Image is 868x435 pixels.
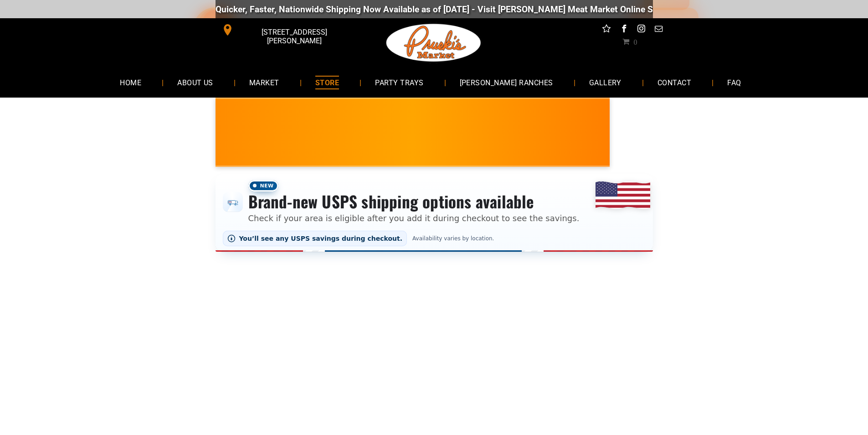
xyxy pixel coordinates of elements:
h3: Brand-new USPS shipping options available [248,192,580,212]
a: ABOUT US [164,70,227,94]
a: [PERSON_NAME] RANCHES [446,70,567,94]
a: instagram [635,23,647,37]
a: PARTY TRAYS [361,70,437,94]
a: facebook [618,23,630,37]
span: 0 [633,38,637,45]
a: Social network [601,23,612,37]
span: [PERSON_NAME] MARKET [607,139,786,153]
span: [STREET_ADDRESS][PERSON_NAME] [235,23,353,50]
a: email [652,23,664,37]
span: You’ll see any USPS savings during checkout. [239,235,403,242]
a: STORE [302,70,353,94]
a: [STREET_ADDRESS][PERSON_NAME] [216,23,355,37]
span: Availability varies by location. [411,235,496,242]
a: FAQ [714,70,755,94]
a: MARKET [236,70,293,94]
img: Pruski-s+Market+HQ+Logo2-1920w.png [385,18,483,67]
div: Shipping options announcement [216,174,653,252]
a: HOME [106,70,155,94]
p: Check if your area is eligible after you add it during checkout to see the savings. [248,212,580,224]
a: CONTACT [644,70,705,94]
span: New [248,180,278,192]
a: GALLERY [575,70,635,94]
div: Quicker, Faster, Nationwide Shipping Now Available as of [DATE] - Visit [PERSON_NAME] Meat Market... [213,4,765,15]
